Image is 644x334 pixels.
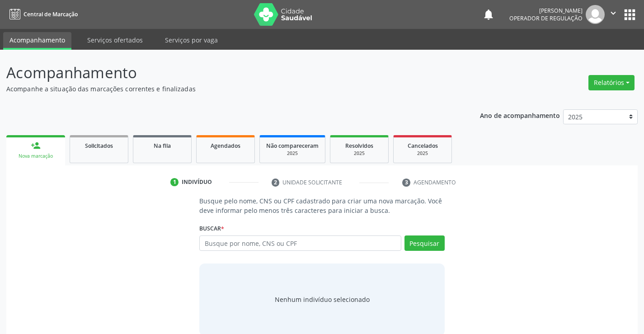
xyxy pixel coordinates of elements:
[266,150,319,157] div: 2025
[159,32,224,48] a: Serviços por vaga
[81,32,149,48] a: Serviços ofertados
[608,8,618,18] i: 
[13,153,59,160] div: Nova marcação
[337,150,382,157] div: 2025
[199,196,444,215] p: Busque pelo nome, CNS ou CPF cadastrado para criar uma nova marcação. Você deve informar pelo men...
[400,150,445,157] div: 2025
[408,142,438,150] span: Cancelados
[404,235,445,251] button: Pesquisar
[480,109,560,121] p: Ano de acompanhamento
[199,221,224,235] label: Buscar
[605,5,622,24] button: 
[85,142,113,150] span: Solicitados
[3,32,71,50] a: Acompanhamento
[509,14,583,22] span: Operador de regulação
[24,10,78,18] span: Central de Marcação
[622,7,638,23] button: apps
[31,141,41,151] div: person_add
[211,142,240,150] span: Agendados
[482,8,495,21] button: notifications
[6,61,448,84] p: Acompanhamento
[170,178,179,186] div: 1
[6,84,448,94] p: Acompanhe a situação das marcações correntes e finalizadas
[509,7,583,14] div: [PERSON_NAME]
[586,5,605,24] img: img
[345,142,373,150] span: Resolvidos
[199,235,401,251] input: Busque por nome, CNS ou CPF
[6,7,78,22] a: Central de Marcação
[588,75,635,90] button: Relatórios
[266,142,319,150] span: Não compareceram
[154,142,171,150] span: Na fila
[182,178,212,186] div: Indivíduo
[275,295,370,304] div: Nenhum indivíduo selecionado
